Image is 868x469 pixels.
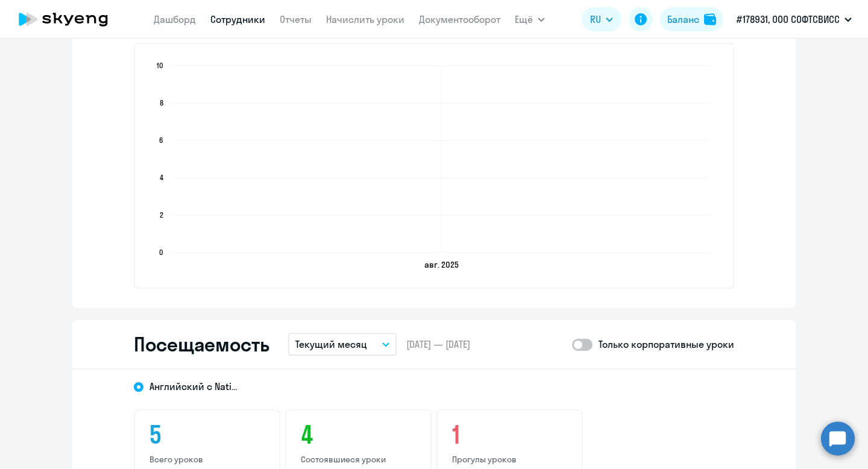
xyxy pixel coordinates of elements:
[149,420,265,449] h3: 5
[667,12,699,27] div: Баланс
[160,173,163,182] text: 4
[210,13,265,25] a: Сотрудники
[134,332,269,356] h2: Посещаемость
[515,7,545,31] button: Ещё
[295,337,367,351] p: Текущий месяц
[419,13,500,25] a: Документооборот
[452,420,567,449] h3: 1
[515,12,533,27] span: Ещё
[160,98,163,107] text: 8
[424,259,459,270] text: авг. 2025
[660,7,723,31] button: Балансbalance
[149,454,265,465] p: Всего уроков
[301,420,416,449] h3: 4
[737,12,840,27] p: #178931, ООО СОФТСВИСС
[326,13,404,25] a: Начислить уроки
[582,7,621,31] button: RU
[288,333,397,356] button: Текущий месяц
[704,13,716,25] img: balance
[159,136,163,145] text: 6
[157,61,163,70] text: 10
[452,454,567,465] p: Прогулы уроков
[590,12,601,27] span: RU
[280,13,312,25] a: Отчеты
[154,13,196,25] a: Дашборд
[159,248,163,257] text: 0
[599,337,734,351] p: Только корпоративные уроки
[301,454,416,465] p: Состоявшиеся уроки
[160,210,163,219] text: 2
[149,380,240,393] span: Английский с Native
[406,338,470,351] span: [DATE] — [DATE]
[731,5,858,34] button: #178931, ООО СОФТСВИСС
